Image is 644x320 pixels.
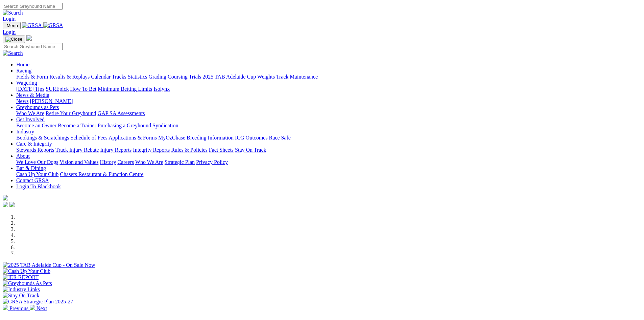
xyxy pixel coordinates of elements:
[128,74,147,80] a: Statistics
[3,22,21,29] button: Toggle navigation
[165,159,195,165] a: Strategic Plan
[235,147,266,153] a: Stay On Track
[3,50,23,56] img: Search
[187,135,234,141] a: Breeding Information
[16,123,56,128] a: Become an Owner
[158,135,185,141] a: MyOzChase
[16,68,31,73] a: Racing
[16,159,641,165] div: About
[46,86,69,92] a: SUREpick
[16,74,641,80] div: Racing
[3,286,40,293] img: Industry Links
[3,274,39,280] img: IER REPORT
[70,135,107,141] a: Schedule of Fees
[55,147,99,153] a: Track Injury Rebate
[3,3,63,10] input: Search
[196,159,228,165] a: Privacy Policy
[16,177,49,183] a: Contact GRSA
[202,74,256,80] a: 2025 TAB Adelaide Cup
[149,74,166,80] a: Grading
[3,29,16,35] a: Login
[16,147,54,153] a: Stewards Reports
[22,22,42,28] img: GRSA
[98,110,145,116] a: GAP SA Assessments
[91,74,111,80] a: Calendar
[16,171,641,177] div: Bar & Dining
[60,171,143,177] a: Chasers Restaurant & Function Centre
[3,202,8,207] img: facebook.svg
[43,22,63,28] img: GRSA
[100,147,132,153] a: Injury Reports
[46,110,96,116] a: Retire Your Greyhound
[117,159,134,165] a: Careers
[16,116,45,122] a: Get Involved
[16,98,28,104] a: News
[3,268,50,274] img: Cash Up Your Club
[70,86,97,92] a: How To Bet
[16,123,641,129] div: Get Involved
[16,159,58,165] a: We Love Our Dogs
[30,305,35,310] img: chevron-right-pager-white.svg
[3,36,25,43] button: Toggle navigation
[9,305,28,311] span: Previous
[100,159,116,165] a: History
[3,43,63,50] input: Search
[16,141,52,147] a: Care & Integrity
[3,305,8,310] img: chevron-left-pager-white.svg
[168,74,188,80] a: Coursing
[30,98,73,104] a: [PERSON_NAME]
[3,195,8,200] img: logo-grsa-white.png
[37,305,47,311] span: Next
[16,171,58,177] a: Cash Up Your Club
[9,202,15,207] img: twitter.svg
[49,74,90,80] a: Results & Replays
[276,74,318,80] a: Track Maintenance
[58,123,96,128] a: Become a Trainer
[59,159,98,165] a: Vision and Values
[257,74,275,80] a: Weights
[16,110,44,116] a: Who We Are
[16,92,49,98] a: News & Media
[16,153,30,159] a: About
[30,305,47,311] a: Next
[16,147,641,153] div: Care & Integrity
[3,10,23,16] img: Search
[16,98,641,104] div: News & Media
[153,86,170,92] a: Isolynx
[16,86,44,92] a: [DATE] Tips
[16,62,29,67] a: Home
[3,280,52,286] img: Greyhounds As Pets
[152,123,178,128] a: Syndication
[98,123,151,128] a: Purchasing a Greyhound
[16,104,59,110] a: Greyhounds as Pets
[7,23,18,28] span: Menu
[16,86,641,92] div: Wagering
[171,147,208,153] a: Rules & Policies
[209,147,234,153] a: Fact Sheets
[133,147,170,153] a: Integrity Reports
[3,16,16,22] a: Login
[3,305,30,311] a: Previous
[16,165,46,171] a: Bar & Dining
[16,129,34,134] a: Industry
[5,37,22,42] img: Close
[16,135,69,141] a: Bookings & Scratchings
[26,35,32,41] img: logo-grsa-white.png
[16,135,641,141] div: Industry
[189,74,201,80] a: Trials
[16,110,641,116] div: Greyhounds as Pets
[3,299,73,305] img: GRSA Strategic Plan 2025-27
[98,86,152,92] a: Minimum Betting Limits
[135,159,163,165] a: Who We Are
[235,135,267,141] a: ICG Outcomes
[112,74,126,80] a: Tracks
[3,293,39,299] img: Stay On Track
[269,135,290,141] a: Race Safe
[16,80,37,86] a: Wagering
[3,262,95,268] img: 2025 TAB Adelaide Cup - On Sale Now
[16,74,48,80] a: Fields & Form
[109,135,157,141] a: Applications & Forms
[16,184,61,189] a: Login To Blackbook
